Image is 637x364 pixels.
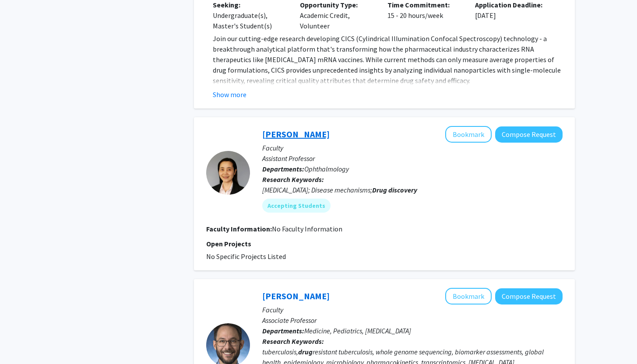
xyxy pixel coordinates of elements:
[213,33,563,86] p: Join our cutting-edge research developing CICS (Cylindrical Illumination Confocal Spectroscopy) t...
[388,185,417,194] b: discovery
[262,199,331,213] mat-chip: Accepting Students
[262,164,304,173] b: Departments:
[262,315,563,325] p: Associate Professor
[262,337,324,346] b: Research Keywords:
[304,326,411,335] span: Medicine, Pediatrics, [MEDICAL_DATA]
[213,10,287,31] div: Undergraduate(s), Master's Student(s)
[206,252,286,261] span: No Specific Projects Listed
[213,89,246,100] button: Show more
[206,224,272,233] b: Faculty Information:
[445,288,492,304] button: Add Jeffrey Tornheim to Bookmarks
[304,164,349,173] span: Ophthalmology
[262,290,330,301] a: [PERSON_NAME]
[495,288,563,304] button: Compose Request to Jeffrey Tornheim
[262,304,563,315] p: Faculty
[445,126,492,143] button: Add Liyun Zhang to Bookmarks
[262,153,563,164] p: Assistant Professor
[495,126,563,143] button: Compose Request to Liyun Zhang
[262,143,563,153] p: Faculty
[272,224,342,233] span: No Faculty Information
[372,185,387,194] b: Drug
[298,347,313,356] b: drug
[262,129,330,140] a: [PERSON_NAME]
[206,238,563,249] p: Open Projects
[262,185,563,195] div: [MEDICAL_DATA]; Disease mechanisms;
[262,326,304,335] b: Departments:
[262,175,324,184] b: Research Keywords:
[7,325,37,357] iframe: Chat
